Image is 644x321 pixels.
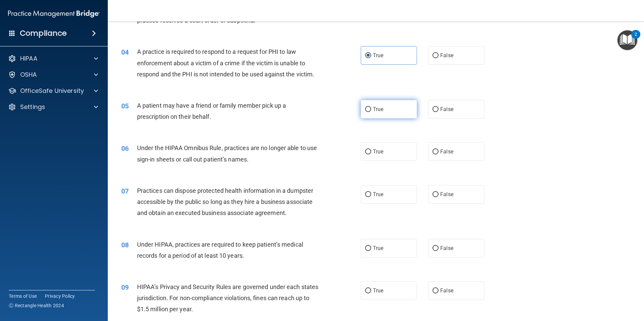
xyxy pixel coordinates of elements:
img: PMB logo [8,7,100,21]
a: Terms of Use [9,293,37,299]
input: True [365,288,371,293]
span: True [373,287,383,294]
input: False [432,149,439,154]
input: True [365,246,371,251]
span: True [373,106,383,112]
p: OSHA [20,71,37,79]
span: True [373,52,383,59]
span: Under the HIPAA Omnibus Rule, practices are no longer able to use sign-in sheets or call out pati... [137,144,317,163]
input: True [365,192,371,197]
span: True [373,245,383,251]
p: Settings [20,103,45,111]
span: HIPAA’s Privacy and Security Rules are governed under each states jurisdiction. For non-complianc... [137,283,319,313]
span: A patient may have a friend or family member pick up a prescription on their behalf. [137,102,286,120]
span: 06 [121,144,129,152]
span: False [440,245,453,251]
span: False [440,52,453,59]
p: OfficeSafe University [20,87,84,95]
input: False [432,288,439,293]
div: 2 [635,34,637,43]
a: OfficeSafe University [8,87,98,95]
span: 07 [121,187,129,195]
p: HIPAA [20,55,37,63]
button: Open Resource Center, 2 new notifications [617,30,637,50]
span: Ⓒ Rectangle Health 2024 [9,302,64,309]
input: False [432,192,439,197]
h4: Compliance [20,29,67,38]
input: True [365,53,371,58]
span: False [440,148,453,155]
a: OSHA [8,71,98,79]
span: 05 [121,102,129,110]
span: Under HIPAA, practices are required to keep patient’s medical records for a period of at least 10... [137,241,303,259]
input: False [432,107,439,112]
a: Privacy Policy [45,293,75,299]
input: False [432,53,439,58]
span: 04 [121,48,129,56]
span: True [373,148,383,155]
span: 09 [121,283,129,291]
span: False [440,287,453,294]
input: True [365,149,371,154]
span: Practices can dispose protected health information in a dumpster accessible by the public so long... [137,187,313,216]
span: False [440,191,453,198]
span: False [440,106,453,112]
a: Settings [8,103,98,111]
span: True [373,191,383,198]
a: HIPAA [8,55,98,63]
input: True [365,107,371,112]
span: 08 [121,241,129,249]
input: False [432,246,439,251]
span: A practice is required to respond to a request for PHI to law enforcement about a victim of a cri... [137,48,315,77]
